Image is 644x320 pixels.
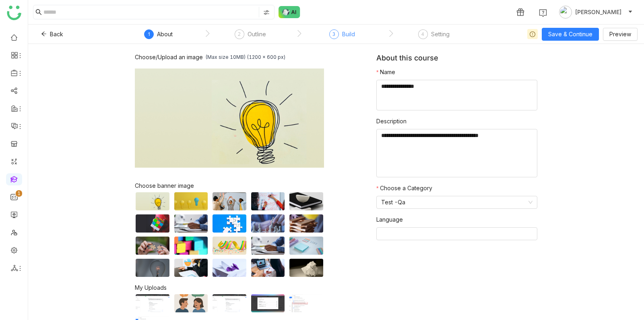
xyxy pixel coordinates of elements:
img: logo [7,6,21,20]
img: help.svg [539,9,547,17]
button: Save & Continue [542,28,599,41]
p: 1 [17,189,21,197]
div: Outline [248,29,266,39]
span: Back [50,30,63,39]
button: Preview [603,28,638,41]
label: Name [376,68,395,77]
span: 1 [148,31,151,37]
div: 1About [144,29,173,44]
img: avatar [559,6,572,19]
div: (Max size 10MB) (1200 x 600 px) [205,54,285,60]
label: Choose a Category [376,184,432,193]
div: Build [342,29,355,39]
div: About [157,29,173,39]
div: 3Build [329,29,355,44]
label: Description [376,117,407,126]
div: Setting [431,29,450,39]
button: [PERSON_NAME] [557,6,634,19]
div: 2Outline [235,29,266,44]
div: My Uploads [135,284,376,291]
span: [PERSON_NAME] [575,8,621,17]
label: Language [376,215,403,224]
span: Preview [609,30,631,39]
span: Save & Continue [548,30,592,39]
button: Back [35,28,70,41]
span: 2 [238,31,241,37]
img: search-type.svg [263,9,270,16]
nz-badge-sup: 1 [16,190,22,197]
nz-select-item: Test -Qa [381,196,533,208]
div: Choose/Upload an image [135,54,203,60]
div: About this course [376,54,537,68]
div: 4Setting [418,29,450,44]
span: 4 [421,31,424,37]
img: ask-buddy-normal.svg [279,6,300,18]
div: Choose banner image [135,182,324,189]
span: 3 [332,31,335,37]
